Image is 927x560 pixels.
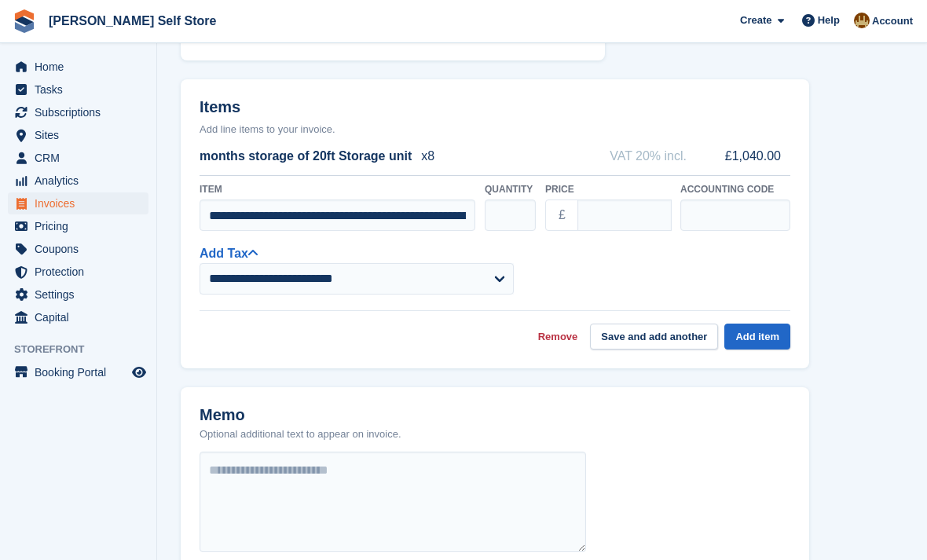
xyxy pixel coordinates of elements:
[721,147,781,166] span: £1,040.00
[130,363,148,382] a: Preview store
[8,124,148,146] a: menu
[35,79,129,101] span: Tasks
[35,124,129,146] span: Sites
[13,9,36,33] img: stora-icon-8386f47178a22dfd0bd8f6a31ec36ba5ce8667c1dd55bd0f319d3a0aa187defe.svg
[680,182,790,196] label: Accounting code
[35,306,129,328] span: Capital
[35,101,129,123] span: Subscriptions
[200,147,412,166] span: months storage of 20ft Storage unit
[872,13,913,29] span: Account
[8,101,148,123] a: menu
[8,261,148,283] a: menu
[8,147,148,169] a: menu
[8,215,148,237] a: menu
[200,426,401,442] p: Optional additional text to appear on invoice.
[8,170,148,192] a: menu
[35,56,129,78] span: Home
[485,182,536,196] label: Quantity
[42,8,222,34] a: [PERSON_NAME] Self Store
[8,361,148,383] a: menu
[200,98,790,119] h2: Items
[8,238,148,260] a: menu
[610,147,687,166] span: VAT 20% incl.
[818,13,840,28] span: Help
[35,238,129,260] span: Coupons
[35,170,129,192] span: Analytics
[35,361,129,383] span: Booking Portal
[8,192,148,214] a: menu
[35,192,129,214] span: Invoices
[35,261,129,283] span: Protection
[8,79,148,101] a: menu
[8,284,148,306] a: menu
[35,215,129,237] span: Pricing
[200,122,790,137] p: Add line items to your invoice.
[724,324,790,350] button: Add item
[854,13,870,28] img: Tom Kingston
[538,329,578,345] a: Remove
[14,342,156,357] span: Storefront
[200,406,401,424] h2: Memo
[740,13,771,28] span: Create
[35,147,129,169] span: CRM
[35,284,129,306] span: Settings
[8,56,148,78] a: menu
[545,182,671,196] label: Price
[8,306,148,328] a: menu
[200,247,258,260] a: Add Tax
[590,324,718,350] button: Save and add another
[200,182,475,196] label: Item
[421,147,434,166] span: x8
